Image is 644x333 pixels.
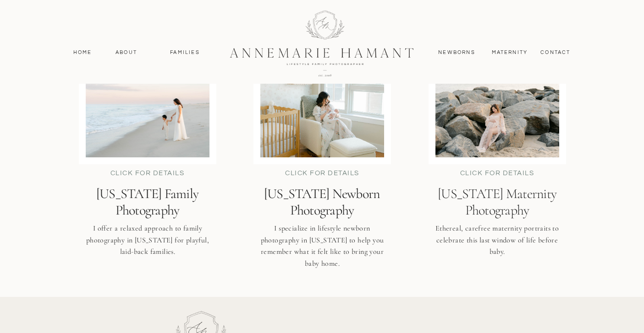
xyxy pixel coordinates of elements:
a: Home [69,48,96,57]
h3: I offer a relaxed approach to family photography in [US_STATE] for playful, laid-back families. [82,223,214,261]
h3: I specialize in lifestyle newborn photography in [US_STATE] to help you remember what it felt lik... [258,223,387,270]
a: [US_STATE] Newborn Photography [244,186,401,218]
div: click for details [103,168,193,182]
p: Ethereal, carefree maternity portraits to celebrate this last window of life before baby. [433,223,562,270]
a: [US_STATE] FamilyPhotography [69,186,226,218]
a: About [113,48,140,57]
a: [US_STATE] Maternity Photography [419,186,576,218]
a: MAternity [492,48,527,57]
h2: [US_STATE] Family Photography [69,186,226,218]
div: click for details [450,168,545,179]
a: contact [536,48,576,57]
a: Newborns [435,48,479,57]
div: click for details [275,168,370,178]
a: Families [165,48,206,57]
